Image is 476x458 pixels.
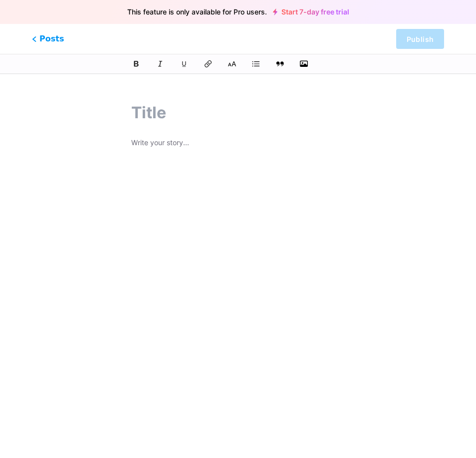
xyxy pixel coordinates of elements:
button: Publish [396,29,444,49]
span: Posts [32,33,64,45]
input: Title [131,101,345,125]
a: Start 7-day free trial [273,8,349,16]
span: Publish [407,35,434,43]
span: This feature is only available for Pro users. [127,5,267,19]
